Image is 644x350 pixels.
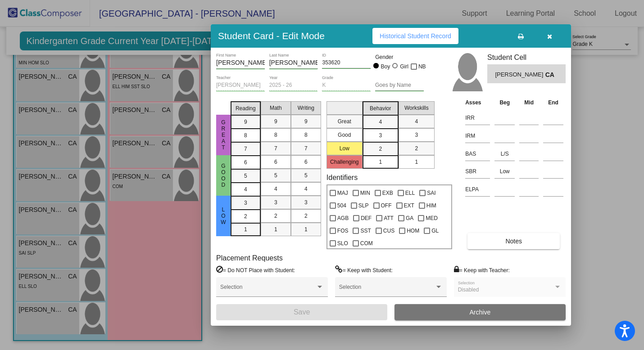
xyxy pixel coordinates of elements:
span: 3 [379,131,382,139]
span: AGB [337,213,349,224]
span: 2 [379,145,382,153]
h3: Student Cell [487,53,566,62]
input: assessment [465,165,490,178]
span: NB [418,61,426,72]
span: SLP [358,200,369,211]
span: OFF [381,200,392,211]
span: 4 [379,118,382,126]
span: 504 [337,200,346,211]
span: 2 [274,212,277,220]
span: 4 [415,117,418,126]
input: year [269,82,318,89]
span: 2 [415,144,418,153]
span: 2 [304,212,308,220]
span: Archive [470,309,491,316]
span: 8 [274,131,277,139]
span: ELL [405,188,415,198]
th: End [541,98,566,108]
span: Great [219,119,227,151]
span: 3 [304,198,308,206]
span: 3 [244,199,247,207]
input: teacher [216,82,265,89]
span: 1 [274,225,277,233]
span: 7 [244,145,247,153]
span: EXB [382,188,393,198]
span: 9 [304,117,308,126]
div: Girl [399,63,408,71]
input: Enter ID [322,60,371,66]
span: 5 [274,171,277,179]
span: Math [270,104,282,112]
span: ATT [384,213,394,224]
input: goes by name [375,82,424,89]
span: CUS [383,225,395,236]
span: 6 [244,158,247,166]
button: Save [216,304,387,320]
span: Good [219,163,227,188]
span: 4 [274,185,277,193]
label: = Do NOT Place with Student: [216,265,295,274]
span: 5 [244,172,247,180]
span: SAI [427,188,435,198]
span: CA [545,70,558,80]
span: 7 [304,144,308,153]
span: 9 [244,118,247,126]
span: 9 [274,117,277,126]
th: Asses [463,98,492,108]
input: assessment [465,183,490,196]
span: 5 [304,171,308,179]
input: assessment [465,147,490,161]
span: Workskills [404,104,429,112]
button: Historical Student Record [372,28,458,44]
span: 7 [274,144,277,153]
span: 1 [244,225,247,233]
span: COM [360,238,373,249]
span: 4 [244,185,247,193]
div: Boy [381,63,390,71]
input: assessment [465,129,490,143]
h3: Student Card - Edit Mode [218,30,325,41]
span: 6 [274,158,277,166]
th: Mid [517,98,541,108]
mat-label: Gender [375,53,424,61]
span: SLO [337,238,348,249]
span: 3 [274,198,277,206]
span: Writing [298,104,314,112]
span: GA [406,213,413,224]
span: 1 [415,158,418,166]
span: 1 [304,225,308,233]
span: DEF [361,213,372,224]
span: FOS [337,225,349,236]
button: Archive [395,304,566,320]
span: SST [360,225,371,236]
label: = Keep with Teacher: [454,265,510,274]
input: grade [322,82,371,89]
span: Save [294,308,310,316]
span: 8 [244,131,247,139]
input: assessment [465,111,490,125]
label: = Keep with Student: [335,265,393,274]
label: Identifiers [327,173,358,182]
span: Historical Student Record [380,32,451,40]
span: Disabled [458,287,479,293]
span: 4 [304,185,308,193]
span: HOM [407,225,419,236]
span: EXT [404,200,414,211]
span: Low [219,206,227,225]
span: HIM [426,200,436,211]
span: 8 [304,131,308,139]
span: Behavior [370,104,391,112]
span: Notes [505,238,522,245]
label: Placement Requests [216,254,283,262]
span: [PERSON_NAME] [495,70,545,80]
button: Notes [467,233,560,249]
span: Reading [236,104,256,112]
span: MAJ [337,188,348,198]
span: 1 [379,158,382,166]
span: GL [431,225,439,236]
span: 2 [244,212,247,220]
span: MIN [360,188,370,198]
th: Beg [492,98,517,108]
span: MED [426,213,438,224]
span: 6 [304,158,308,166]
